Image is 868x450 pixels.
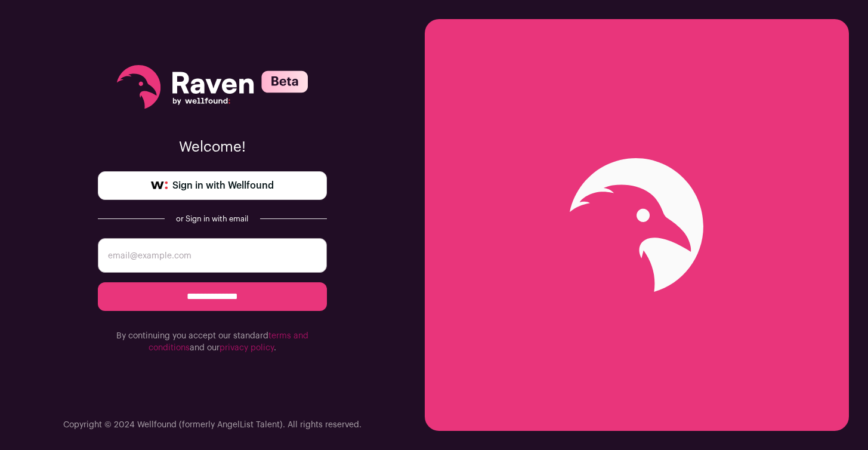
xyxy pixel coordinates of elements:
[98,330,327,354] p: By continuing you accept our standard and our .
[151,181,168,190] img: wellfound-symbol-flush-black-fb3c872781a75f747ccb3a119075da62bfe97bd399995f84a933054e44a575c4.png
[98,238,327,273] input: email@example.com
[98,138,327,157] p: Welcome!
[63,419,362,431] p: Copyright © 2024 Wellfound (formerly AngelList Talent). All rights reserved.
[149,332,308,352] a: terms and conditions
[98,171,327,200] a: Sign in with Wellfound
[174,214,251,224] div: or Sign in with email
[220,344,274,352] a: privacy policy
[172,178,274,193] span: Sign in with Wellfound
